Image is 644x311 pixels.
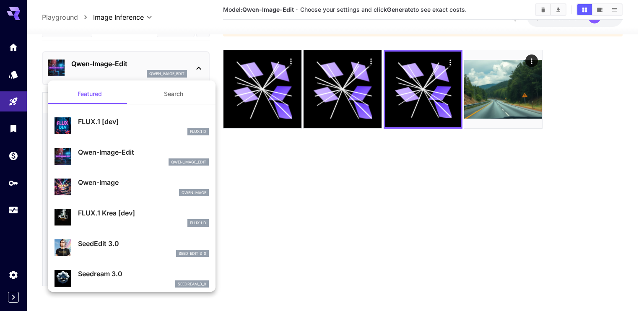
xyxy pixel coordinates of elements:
[171,159,206,165] p: qwen_image_edit
[55,113,209,139] div: FLUX.1 [dev]FLUX.1 D
[132,84,216,104] button: Search
[179,251,206,257] p: seed_edit_3_0
[78,269,209,279] p: Seedream 3.0
[55,174,209,200] div: Qwen-ImageQwen Image
[55,235,209,261] div: SeedEdit 3.0seed_edit_3_0
[55,265,209,291] div: Seedream 3.0seedream_3_0
[78,117,209,127] p: FLUX.1 [dev]
[55,205,209,230] div: FLUX.1 Krea [dev]FLUX.1 D
[78,147,209,157] p: Qwen-Image-Edit
[182,190,206,196] p: Qwen Image
[55,144,209,169] div: Qwen-Image-Editqwen_image_edit
[78,208,209,218] p: FLUX.1 Krea [dev]
[78,238,209,249] p: SeedEdit 3.0
[178,281,206,287] p: seedream_3_0
[190,129,206,135] p: FLUX.1 D
[78,177,209,187] p: Qwen-Image
[190,220,206,226] p: FLUX.1 D
[48,84,132,104] button: Featured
